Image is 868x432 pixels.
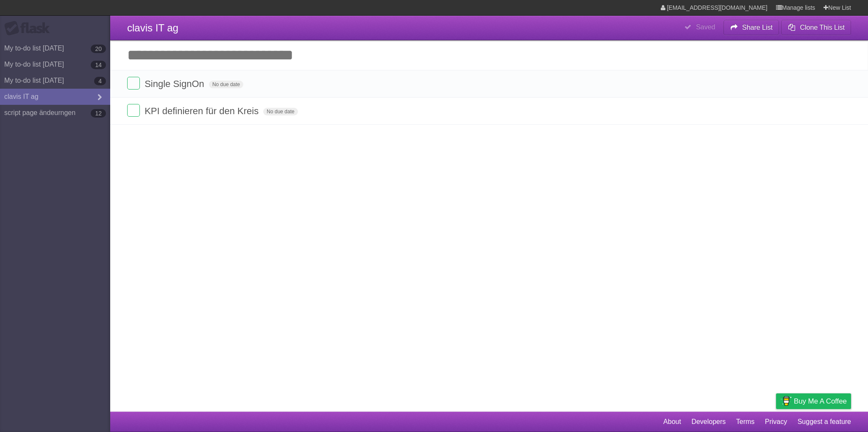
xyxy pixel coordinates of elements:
span: No due date [209,81,243,88]
b: Share List [742,24,773,31]
div: Flask [4,21,55,36]
b: 12 [91,109,106,118]
span: Single SignOn [145,79,206,89]
b: 4 [94,77,106,85]
label: Done [127,104,140,117]
button: Clone This List [781,20,851,35]
b: 20 [91,45,106,53]
label: Done [127,77,140,90]
span: Buy me a coffee [794,394,847,409]
b: Saved [696,23,715,31]
a: Terms [736,414,755,430]
a: Developers [691,414,726,430]
img: Buy me a coffee [780,394,792,408]
a: Privacy [765,414,787,430]
b: 14 [91,61,106,69]
a: Suggest a feature [798,414,851,430]
span: No due date [263,108,298,115]
span: KPI definieren für den Kreis [145,106,261,116]
a: Buy me a coffee [776,393,851,409]
b: Clone This List [800,24,845,31]
span: clavis IT ag [127,22,178,34]
button: Share List [723,20,779,35]
a: About [663,414,681,430]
